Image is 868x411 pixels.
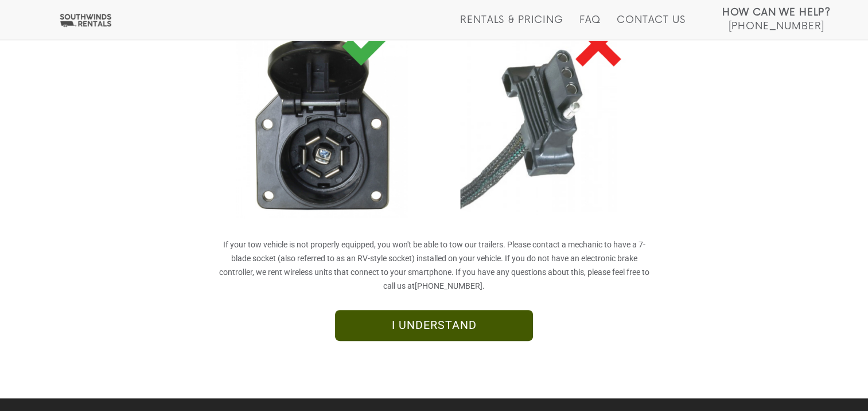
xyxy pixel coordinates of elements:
img: Southwinds Rentals Logo [57,13,114,28]
a: FAQ [579,14,601,40]
img: trailerwiring-02.jpg [449,1,644,238]
p: If your tow vehicle is not properly equipped, you won't be able to tow our trailers. Please conta... [219,238,649,293]
a: I UNDERSTAND [335,310,533,341]
a: How Can We Help? [PHONE_NUMBER] [722,6,831,31]
span: [PHONE_NUMBER] [728,21,824,32]
a: Contact Us [617,14,685,40]
img: trailerwiring-01.jpg [225,1,420,238]
strong: How Can We Help? [722,7,831,18]
a: Rentals & Pricing [460,14,563,40]
a: [PHONE_NUMBER] [415,281,482,290]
